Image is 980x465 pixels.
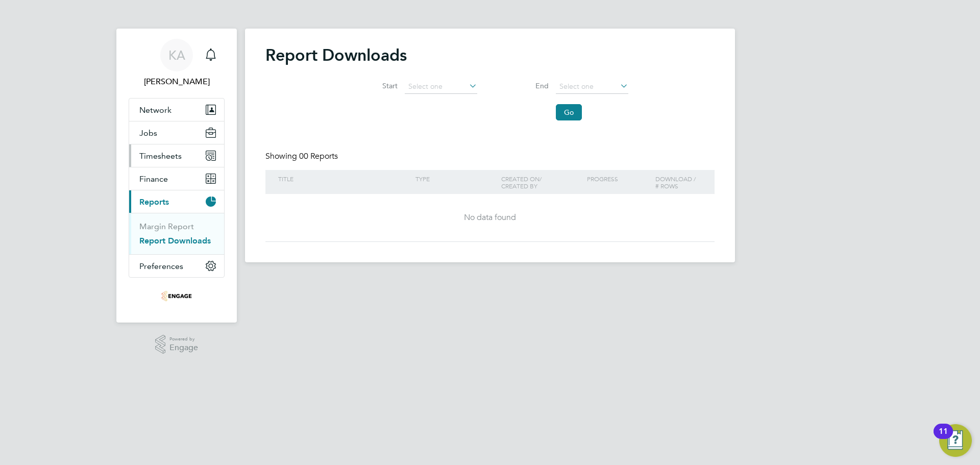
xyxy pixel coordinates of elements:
div: Title [276,170,413,187]
button: Network [129,99,224,121]
span: Engage [169,344,198,352]
a: Powered byEngage [155,335,199,354]
div: Created On [499,170,584,194]
div: Download / [653,170,704,194]
button: Reports [129,190,224,213]
input: Select one [405,80,477,94]
label: End [503,81,549,90]
div: No data found [276,212,704,223]
div: Type [413,170,499,187]
nav: Main navigation [116,29,237,323]
img: uandp-logo-retina.png [161,288,192,304]
label: Start [352,81,398,90]
button: Go [556,104,582,120]
span: KA [168,48,185,62]
div: Showing [265,151,340,162]
span: Timesheets [139,151,182,161]
span: Jobs [139,128,157,138]
span: Reports [139,197,169,207]
a: Go to home page [129,288,225,304]
a: Report Downloads [139,236,211,246]
button: Finance [129,167,224,190]
span: Kaci Allen [129,76,225,88]
div: Progress [584,170,653,187]
span: 00 Reports [299,151,338,161]
span: Preferences [139,261,183,271]
button: Open Resource Center, 11 new notifications [939,424,972,457]
a: Margin Report [139,222,194,231]
span: Network [139,105,171,115]
div: Reports [129,213,224,254]
button: Preferences [129,255,224,277]
button: Timesheets [129,144,224,167]
span: Finance [139,174,168,184]
button: Jobs [129,121,224,144]
h2: Report Downloads [265,45,715,65]
span: Powered by [169,335,198,344]
a: KA[PERSON_NAME] [129,39,225,88]
span: / Created By [501,175,542,190]
input: Select one [556,80,628,94]
span: # Rows [655,182,678,190]
div: 11 [939,431,948,445]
